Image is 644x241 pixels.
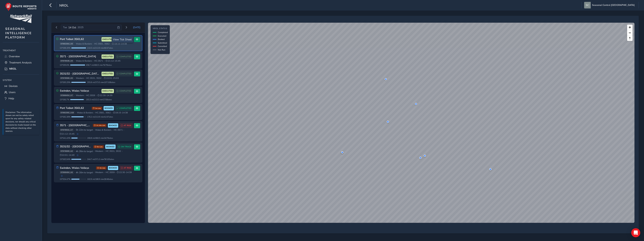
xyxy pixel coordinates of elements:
[3,53,39,59] a: Overview
[109,124,117,127] span: BOOKED
[158,35,166,37] span: Executed
[60,166,95,170] h3: Swindon, Wales Valleys
[87,178,113,181] span: 102.9 mi / 188.9 mi • 28 / 48 sites
[53,25,60,30] button: Previous day
[119,90,131,93] span: COMPLETED
[102,90,113,93] span: EXECUTED
[3,59,39,66] a: Treatment Analysis
[111,112,112,114] span: •
[153,27,168,30] h4: NROL Status
[631,228,640,237] div: Open Intercom Messenger
[95,111,111,114] span: HC: 3S61, 3S62
[87,115,113,118] span: 176.2 mi / 213.9 mi • 41 / 47 sites
[94,59,103,62] span: HC: 3S71
[86,64,112,66] span: 458.7 mi / 460.5 mi • 76 / 78 sites
[3,48,39,53] div: Treatment
[77,111,93,114] span: Wales & Borders
[117,171,132,174] span: 22:30 - 14:39
[76,171,93,174] span: 4h 16m to target
[3,95,39,102] a: Help
[5,27,32,40] span: SEASONAL INTELLIGENCE PLATFORM
[87,137,113,139] span: 190.8 mi / 460.5 mi • 34 / 78 sites
[102,55,113,58] span: EXECUTED
[119,107,131,110] span: COMPLETED
[85,94,85,96] span: •
[113,111,128,114] span: 18:15 - 14:38
[74,43,75,45] span: •
[68,26,76,29] span: 14 Oct
[131,25,143,30] button: Today
[5,3,37,11] img: rr logo
[124,124,131,127] span: AT RISK
[74,129,75,131] span: •
[87,81,115,84] span: 355.8 mi / 373.5 mi • 107 / 108 sites
[60,64,69,66] span: GPS 99.6 %
[60,60,74,62] span: ST878530_v9
[63,26,67,29] span: Tue
[86,98,112,101] span: 193.3 mi / 213.2 mi • 57 / 58 sites
[93,60,93,62] span: •
[98,94,112,97] span: 22:30 - 14:39
[76,128,93,131] span: 5h 22m to target
[60,145,92,148] h3: 3S31/32 - [GEOGRAPHIC_DATA], [GEOGRAPHIC_DATA] [GEOGRAPHIC_DATA] & [GEOGRAPHIC_DATA]
[10,15,32,23] img: customer logo
[60,38,100,41] h3: Port Talbot 3S61,62
[60,81,71,84] span: GPS 95.29 %
[74,171,75,173] span: •
[584,2,591,8] img: diamond-layout
[106,171,115,174] span: HC: 3S59
[60,137,71,139] span: GPS 41.43 %
[121,145,131,148] span: ON TRACK
[87,158,114,161] span: 244.7 mi / 371.2 mi • 78 / 105 sites
[158,41,167,44] span: Submitted
[96,166,106,169] span: 3m late
[158,48,165,51] span: Not Run
[60,111,75,114] span: ST882365_v10
[115,171,116,173] span: •
[105,107,113,110] span: BOOKED
[119,38,131,41] span: COMPLETED
[148,23,634,223] canvas: Map
[92,107,102,110] span: 3m late
[106,145,114,148] span: BOOKED
[104,60,105,62] span: •
[60,158,71,161] span: GPS 65.94 %
[133,26,140,29] span: [DATE]
[3,89,39,95] a: Users
[74,150,75,152] span: •
[5,111,37,133] p: Disclaimer: The information shown can not be solely relied upon for any safety-related decisions,...
[74,60,75,62] span: •
[60,115,71,118] span: GPS 82.38 %
[86,77,102,80] span: HC: 3S31, 3S32
[158,45,167,48] span: Cancelled
[76,77,84,80] span: Western
[584,2,636,8] button: Seasonal Control [GEOGRAPHIC_DATA]
[60,129,74,131] span: ST878531_v7
[93,124,106,127] span: 1h 14m late
[95,171,103,174] span: Western
[94,129,94,131] span: •
[76,59,92,62] span: Wales & Borders
[158,38,165,41] span: Booked
[77,26,84,29] span: 2025
[627,35,633,41] button: Reset bearing to north
[3,77,39,83] div: System
[60,55,100,58] h3: 3S71 - [GEOGRAPHIC_DATA]
[114,129,123,131] span: HC: 3S71
[106,150,121,153] span: HC: 3S31, 3S32
[104,171,105,173] span: •
[102,77,103,79] span: •
[74,77,75,79] span: •
[60,124,92,127] h3: 3S71 - [GEOGRAPHIC_DATA]
[94,42,110,45] span: HC: 3S61, 3S62
[112,129,113,131] span: •
[60,107,90,110] h3: Port Talbot 3S61,62
[60,171,74,174] span: ST898484_v6
[95,129,111,131] span: Wales & Borders
[60,98,69,101] span: GPS 90.7 %
[85,77,85,79] span: •
[9,61,32,64] span: Treatment Analysis
[95,150,103,153] span: Western
[9,90,16,94] span: Users
[76,150,93,153] span: 4h 26m to target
